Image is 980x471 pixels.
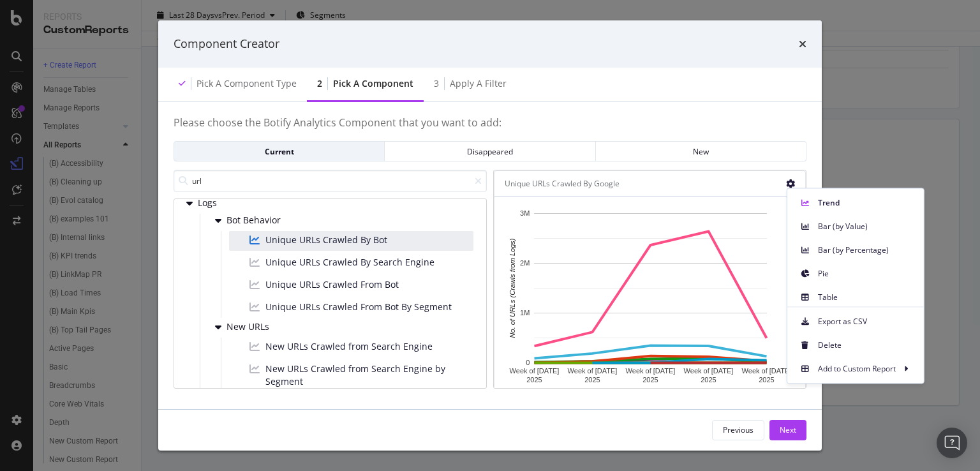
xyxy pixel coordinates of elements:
[184,146,374,157] div: Current
[174,170,487,192] input: Name of the Botify Component
[317,77,322,90] div: 2
[626,368,676,375] text: Week of [DATE]
[818,292,914,303] span: Table
[174,36,279,52] div: Component Creator
[818,340,914,351] span: Delete
[395,146,584,157] div: Disappeared
[596,141,806,161] button: New
[509,239,516,338] text: No. of URLs (Crawls from Logs)
[818,268,914,280] span: Pie
[568,368,618,375] text: Week of [DATE]
[684,368,734,375] text: Week of [DATE]
[505,207,796,394] svg: A chart.
[265,301,452,313] span: Unique URLs Crawled From Bot By Segment
[333,77,413,90] div: Pick a Component
[642,377,658,384] text: 2025
[434,77,439,90] div: 3
[158,20,822,451] div: modal
[226,215,283,226] span: Bot Behavior
[520,210,530,218] text: 3M
[606,146,796,157] div: New
[265,234,387,246] span: Unique URLs Crawled By Bot
[780,424,796,435] div: Next
[937,428,967,458] div: Open Intercom Messenger
[769,420,806,440] button: Next
[818,197,914,209] span: Trend
[526,359,530,367] text: 0
[505,177,620,190] div: Unique URLs Crawled By Google
[265,256,434,269] span: Unique URLs Crawled By Search Engine
[712,420,764,440] button: Previous
[723,424,754,435] div: Previous
[265,340,433,353] span: New URLs Crawled from Search Engine
[818,244,914,256] span: Bar (by Percentage)
[818,316,914,327] span: Export as CSV
[584,377,600,384] text: 2025
[799,36,806,52] div: times
[174,141,385,161] button: Current
[385,141,595,161] button: Disappeared
[818,363,896,375] span: Add to Custom Report
[520,310,530,317] text: 1M
[197,77,297,90] div: Pick a Component type
[759,377,774,384] text: 2025
[198,198,255,209] span: Logs
[701,377,716,384] text: 2025
[174,117,806,142] h4: Please choose the Botify Analytics Component that you want to add:
[265,278,399,291] span: Unique URLs Crawled From Bot
[742,368,792,375] text: Week of [DATE]
[265,363,468,388] span: New URLs Crawled from Search Engine by Segment
[450,77,507,90] div: Apply a Filter
[818,221,914,232] span: Bar (by Value)
[226,322,283,333] span: New URLs
[520,260,530,267] text: 2M
[510,368,560,375] text: Week of [DATE]
[526,377,542,384] text: 2025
